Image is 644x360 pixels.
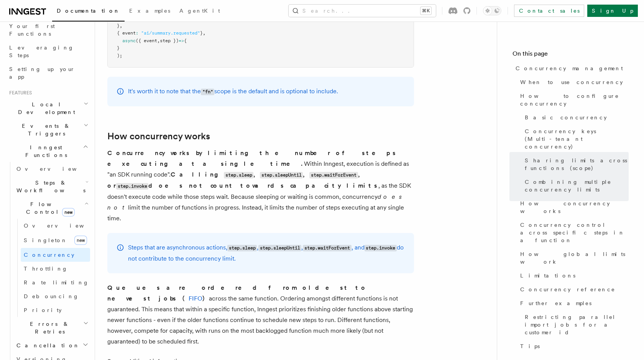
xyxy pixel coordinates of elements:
[200,30,203,36] span: }
[74,236,87,245] span: new
[6,119,90,140] button: Events & Triggers
[258,245,301,251] code: step.sleepUntil
[421,7,431,15] kbd: ⌘K
[520,92,629,107] span: How to configure concurrency
[513,49,629,61] h4: On this page
[517,296,629,310] a: Further examples
[117,45,120,51] span: }
[309,172,358,178] code: step.waitForEvent
[587,5,638,17] a: Sign Up
[513,61,629,75] a: Concurrency management
[201,89,214,95] code: "fn"
[24,237,67,243] span: Singleton
[525,178,629,193] span: Combining multiple concurrency limits
[6,90,32,96] span: Features
[13,162,90,176] a: Overview
[303,245,351,251] code: step.waitForEvent
[13,179,85,194] span: Steps & Workflows
[260,172,303,178] code: step.sleepUntil
[525,313,629,336] span: Restricting parallel import jobs for a customer id
[517,89,629,111] a: How to configure concurrency
[520,299,591,307] span: Further examples
[128,242,405,264] p: Steps that are asynchronous actions, , , , and do not contribute to the concurrency limit.
[6,122,84,137] span: Events & Triggers
[6,19,90,41] a: Your first Functions
[520,342,540,350] span: Tips
[517,247,629,269] a: How global limits work
[57,8,120,14] span: Documentation
[227,245,257,251] code: step.sleep
[21,289,90,303] a: Debouncing
[517,282,629,296] a: Concurrency reference
[24,279,89,286] span: Rate limiting
[107,149,397,167] strong: Concurrency works by limiting the number of steps executing at a single time.
[141,30,200,36] span: "ai/summary.requested"
[117,53,122,58] span: );
[13,197,90,219] button: Flow Controlnew
[175,2,225,21] a: AgentKit
[520,250,629,266] span: How global limits work
[24,223,103,229] span: Overview
[107,284,367,302] strong: Queues are ordered from oldest to newest jobs ( )
[6,140,90,162] button: Inngest Functions
[62,208,75,216] span: new
[365,245,397,251] code: step.invoke
[522,310,629,339] a: Restricting parallel import jobs for a customer id
[289,5,436,17] button: Search...⌘K
[21,276,90,289] a: Rate limiting
[21,219,90,233] a: Overview
[179,38,184,43] span: =>
[520,221,629,244] span: Concurrency control across specific steps in a function
[522,124,629,154] a: Concurrency keys (Multi-tenant concurrency)
[13,219,90,317] div: Flow Controlnew
[122,38,136,43] span: async
[522,111,629,124] a: Basic concurrency
[16,166,95,172] span: Overview
[117,30,136,36] span: { event
[13,176,90,197] button: Steps & Workflows
[9,45,74,58] span: Leveraging Steps
[13,317,90,339] button: Errors & Retries
[517,269,629,282] a: Limitations
[6,144,83,159] span: Inngest Functions
[160,38,179,43] span: step })
[24,307,62,313] span: Priority
[136,30,138,36] span: :
[13,339,90,352] button: Cancellation
[517,197,629,218] a: How concurrency works
[6,101,84,116] span: Local Development
[525,127,629,150] span: Concurrency keys (Multi-tenant concurrency)
[517,218,629,247] a: Concurrency control across specific steps in a function
[24,293,79,299] span: Debouncing
[136,38,157,43] span: ({ event
[24,252,74,258] span: Concurrency
[483,6,501,15] button: Toggle dark mode
[107,171,378,189] strong: Calling , , , or does not count towards capacity limits
[107,282,414,347] p: across the same function. Ordering amongst different functions is not guaranteed. This means that...
[517,75,629,89] a: When to use concurrency
[6,62,90,84] a: Setting up your app
[525,114,607,121] span: Basic concurrency
[52,2,125,21] a: Documentation
[525,157,629,172] span: Sharing limits across functions (scope)
[520,78,623,86] span: When to use concurrency
[189,295,202,302] a: FIFO
[522,175,629,197] a: Combining multiple concurrency limits
[203,30,205,36] span: ,
[520,286,615,293] span: Concurrency reference
[21,233,90,248] a: Singletonnew
[6,97,90,119] button: Local Development
[107,131,210,142] a: How concurrency works
[128,86,338,97] p: It's worth it to note that the scope is the default and is optional to include.
[514,5,584,17] a: Contact sales
[24,266,68,272] span: Throttling
[21,262,90,276] a: Throttling
[517,339,629,353] a: Tips
[9,66,75,80] span: Setting up your app
[516,64,623,72] span: Concurrency management
[6,41,90,62] a: Leveraging Steps
[520,272,575,279] span: Limitations
[21,303,90,317] a: Priority
[522,154,629,175] a: Sharing limits across functions (scope)
[13,200,84,216] span: Flow Control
